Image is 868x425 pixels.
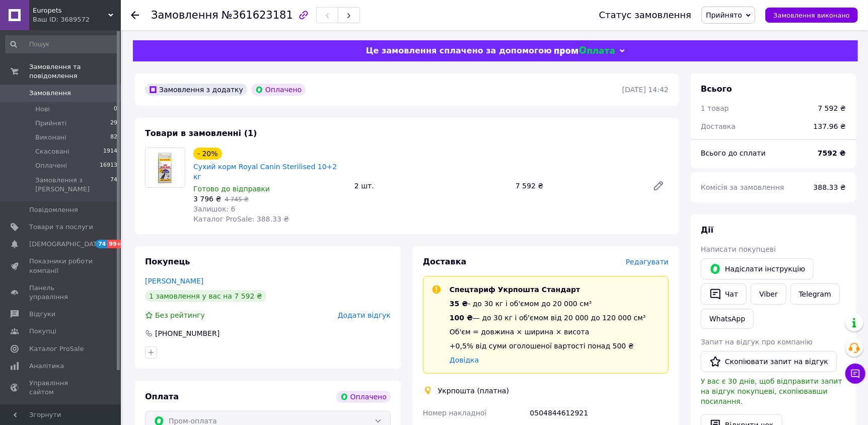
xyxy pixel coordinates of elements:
a: Telegram [790,284,840,305]
img: Сухий корм Royal Canin Sterilised 10+2 кг [146,148,185,187]
span: Без рейтингу [155,311,205,319]
div: 0504844612921 [528,404,671,422]
a: Сухий корм Royal Canin Sterilised 10+2 кг [193,163,337,181]
div: - 20% [193,148,222,160]
span: 74 [96,240,107,248]
span: Додати відгук [338,311,391,319]
span: Аналітика [29,362,64,371]
img: evopay logo [554,46,615,56]
div: - до 30 кг і об'ємом до 20 000 см³ [450,299,646,309]
a: Viber [751,284,786,305]
span: Показники роботи компанії [29,257,93,275]
span: Каталог ProSale: 388.33 ₴ [193,215,289,223]
span: Залишок: 6 [193,205,236,213]
div: Статус замовлення [599,10,692,20]
div: 1 замовлення у вас на 7 592 ₴ [145,290,266,302]
span: Запит на відгук про компанію [701,338,813,346]
span: 74 [110,176,117,194]
button: Чат з покупцем [845,364,865,384]
span: Замовлення та повідомлення [29,62,121,81]
div: Ваш ID: 3689572 [33,15,121,24]
span: Доставка [423,257,467,266]
input: Пошук [5,35,118,53]
time: [DATE] 14:42 [622,86,669,94]
div: Оплачено [336,391,391,403]
div: 7 592 ₴ [512,179,644,193]
span: 29 [110,119,117,128]
span: Оплата [145,392,179,401]
span: Виконані [35,133,66,142]
a: [PERSON_NAME] [145,277,203,285]
span: Всього до сплати [701,149,766,157]
div: 137.96 ₴ [808,115,852,137]
span: Спецтариф Укрпошта Стандарт [450,286,580,294]
span: Редагувати [626,258,669,266]
span: Комісія за замовлення [701,183,784,191]
div: 2 шт. [350,179,512,193]
span: Скасовані [35,147,69,156]
button: Скопіювати запит на відгук [701,351,837,372]
span: [DEMOGRAPHIC_DATA] [29,240,104,249]
span: 0 [114,105,117,114]
span: Написати покупцеві [701,245,776,253]
span: Панель управління [29,284,93,302]
span: Нові [35,105,50,114]
span: 1 товар [701,104,729,112]
span: 4 745 ₴ [225,196,248,203]
span: Товари в замовленні (1) [145,128,257,138]
span: 1914 [103,147,117,156]
span: Це замовлення сплачено за допомогою [366,46,552,55]
div: [PHONE_NUMBER] [154,328,221,338]
button: Чат [701,284,747,305]
button: Замовлення виконано [765,8,858,23]
div: Повернутися назад [131,10,139,20]
span: 82 [110,133,117,142]
span: Europets [33,6,108,15]
div: Оплачено [251,84,306,96]
span: Покупці [29,327,56,336]
span: Відгуки [29,310,55,319]
span: №361623181 [222,9,293,21]
span: 3 796 ₴ [193,195,221,203]
div: +0,5% від суми оголошеної вартості понад 500 ₴ [450,341,646,351]
span: Всього [701,84,732,94]
a: Редагувати [648,176,669,196]
span: Готово до відправки [193,185,270,193]
div: Об'єм = довжина × ширина × висота [450,327,646,337]
span: Оплачені [35,161,67,170]
span: Товари та послуги [29,223,93,232]
span: Повідомлення [29,205,78,215]
span: У вас є 30 днів, щоб відправити запит на відгук покупцеві, скопіювавши посилання. [701,377,842,405]
b: 7592 ₴ [818,149,846,157]
span: Замовлення [29,89,71,98]
span: Прийняті [35,119,66,128]
span: Номер накладної [423,409,487,417]
div: Укрпошта (платна) [436,386,512,396]
span: 35 ₴ [450,300,468,308]
span: Дії [701,225,713,235]
span: 16913 [100,161,117,170]
div: Замовлення з додатку [145,84,247,96]
div: 7 592 ₴ [818,103,846,113]
div: — до 30 кг і об'ємом від 20 000 до 120 000 см³ [450,313,646,323]
button: Надіслати інструкцію [701,258,814,279]
span: Управління сайтом [29,379,93,397]
span: Покупець [145,257,190,266]
span: Замовлення з [PERSON_NAME] [35,176,110,194]
span: 99+ [107,240,124,248]
a: WhatsApp [701,309,754,329]
span: 100 ₴ [450,314,473,322]
span: Прийнято [706,11,742,19]
span: Замовлення [151,9,219,21]
span: Доставка [701,122,736,130]
span: Замовлення виконано [773,12,850,19]
a: Довідка [450,356,479,364]
span: 388.33 ₴ [814,183,846,191]
span: Каталог ProSale [29,344,84,353]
